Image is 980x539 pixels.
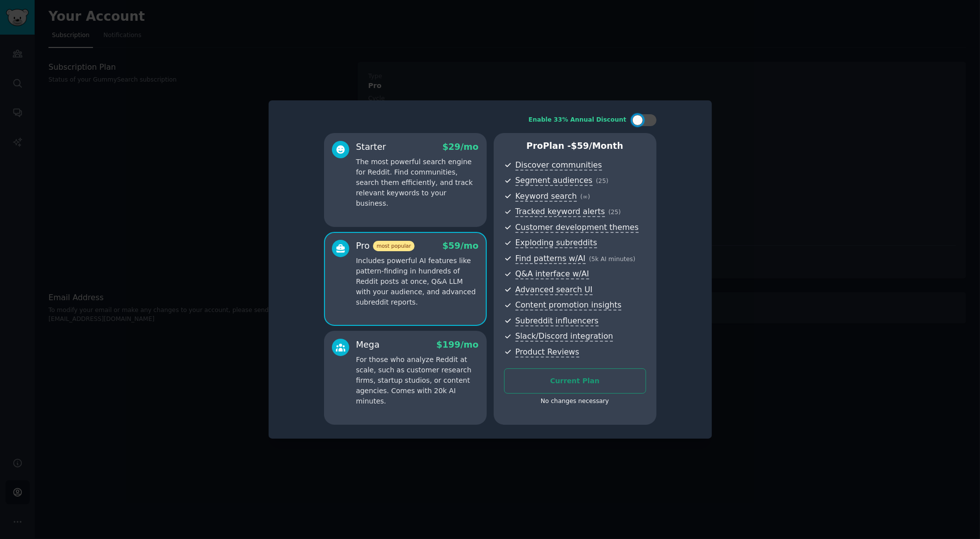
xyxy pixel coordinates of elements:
span: ( ∞ ) [580,193,590,200]
span: most popular [373,241,415,251]
span: $ 59 /mo [442,241,478,251]
p: For those who analyze Reddit at scale, such as customer research firms, startup studios, or conte... [356,355,479,406]
div: Pro [356,240,415,252]
span: Exploding subreddits [515,238,597,248]
p: Pro Plan - [504,140,646,152]
span: Segment audiences [515,176,593,186]
span: ( 25 ) [596,178,608,184]
span: Find patterns w/AI [515,254,586,264]
span: $ 59 /month [571,141,623,151]
span: Subreddit influencers [515,316,599,326]
span: Advanced search UI [515,285,593,295]
p: Includes powerful AI features like pattern-finding in hundreds of Reddit posts at once, Q&A LLM w... [356,256,479,308]
span: $ 29 /mo [442,142,478,152]
span: ( 5k AI minutes ) [589,256,636,263]
span: ( 25 ) [608,209,621,216]
span: Discover communities [515,160,602,171]
div: Starter [356,141,386,153]
span: $ 199 /mo [436,340,478,350]
div: Enable 33% Annual Discount [529,116,627,125]
div: No changes necessary [504,397,646,406]
span: Slack/Discord integration [515,331,613,342]
span: Keyword search [515,191,577,202]
span: Q&A interface w/AI [515,269,589,279]
div: Mega [356,339,380,351]
p: The most powerful search engine for Reddit. Find communities, search them efficiently, and track ... [356,157,479,209]
span: Customer development themes [515,223,639,233]
span: Tracked keyword alerts [515,207,605,217]
span: Product Reviews [515,347,579,358]
span: Content promotion insights [515,300,622,311]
